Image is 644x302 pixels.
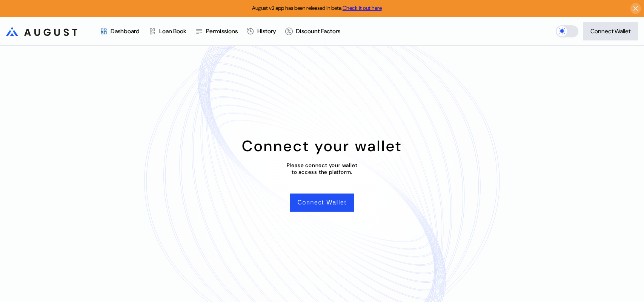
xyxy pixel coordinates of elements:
a: Check it out here [343,5,382,11]
div: Please connect your wallet to access the platform. [287,162,358,175]
span: August v2 app has been released in beta. [252,5,382,11]
button: Connect Wallet [290,194,354,212]
div: History [257,27,276,35]
div: Connect Wallet [590,27,630,35]
div: Connect your wallet [242,136,402,156]
a: Permissions [191,17,242,45]
a: Discount Factors [281,17,345,45]
a: History [242,17,281,45]
div: Discount Factors [296,27,340,35]
a: Loan Book [144,17,191,45]
a: Dashboard [95,17,144,45]
button: Connect Wallet [583,22,638,40]
div: Dashboard [111,27,140,35]
div: Permissions [206,27,238,35]
div: Loan Book [159,27,186,35]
